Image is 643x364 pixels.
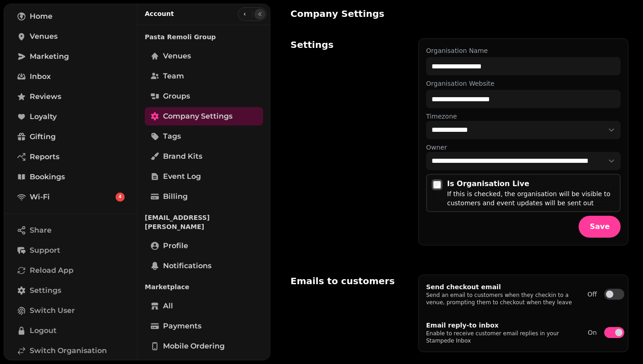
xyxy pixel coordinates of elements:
[426,330,577,344] p: Enable to receive customer email replies in your Stampede Inbox
[11,261,130,280] button: Reload App
[30,265,74,276] span: Reload App
[426,112,621,121] label: Timezone
[11,148,130,166] a: Reports
[11,108,130,126] a: Loyalty
[163,111,232,122] span: Company settings
[145,87,263,105] a: Groups
[145,127,263,146] a: Tags
[163,91,190,102] span: Groups
[30,172,65,182] span: Bookings
[145,147,263,166] a: Brand Kits
[30,91,61,102] span: Reviews
[30,151,59,162] span: Reports
[588,327,597,338] label: On
[11,188,130,206] a: Wi-Fi4
[11,342,130,360] a: Switch Organisation
[426,321,577,330] p: Email reply-to inbox
[11,322,130,340] button: Logout
[163,240,188,251] span: Profile
[11,88,130,106] a: Reviews
[11,302,130,320] button: Switch User
[426,143,621,152] label: Owner
[145,29,263,45] p: Pasta Remoli Group
[30,131,56,142] span: Gifting
[290,38,333,51] h2: Settings
[290,7,466,20] h2: Company Settings
[30,245,60,256] span: Support
[587,289,597,300] label: Off
[145,257,263,275] a: Notifications
[145,107,263,125] a: Company settings
[447,178,616,189] div: Is Organisation Live
[163,191,188,202] span: Billing
[11,281,130,300] a: Settings
[11,68,130,86] a: Inbox
[163,260,211,271] span: Notifications
[426,79,621,88] label: Organisation Website
[163,321,201,332] span: Payments
[30,225,52,236] span: Share
[30,285,61,296] span: Settings
[30,31,58,42] span: Venues
[30,111,57,122] span: Loyalty
[30,71,51,82] span: Inbox
[30,325,57,336] span: Logout
[11,241,130,260] button: Support
[145,167,263,186] a: Event log
[163,301,173,312] span: All
[590,223,610,230] span: Save
[145,9,174,18] h2: Account
[145,337,263,355] a: Mobile ordering
[11,7,130,26] a: Home
[163,131,181,142] span: Tags
[447,189,616,208] div: If this is checked, the organisation will be visible to customers and event updates will be sent out
[11,168,130,186] a: Bookings
[163,71,184,82] span: Team
[145,47,263,65] a: Venues
[426,46,621,55] label: Organisation Name
[145,67,263,85] a: Team
[11,221,130,239] button: Share
[145,297,263,315] a: All
[145,279,263,295] p: Marketplace
[579,216,621,238] button: Save
[163,341,225,352] span: Mobile ordering
[30,192,50,203] span: Wi-Fi
[30,345,107,356] span: Switch Organisation
[145,237,263,255] a: Profile
[290,275,395,287] h2: Emails to customers
[163,51,191,62] span: Venues
[145,317,263,335] a: Payments
[119,194,121,200] span: 4
[30,51,69,62] span: Marketing
[11,47,130,66] a: Marketing
[145,209,263,235] p: [EMAIL_ADDRESS][PERSON_NAME]
[30,305,75,316] span: Switch User
[426,282,576,291] p: Send checkout email
[163,171,201,182] span: Event log
[426,291,576,306] p: Send an email to customers when they checkin to a venue, prompting them to checkout when they leave
[30,11,53,22] span: Home
[11,128,130,146] a: Gifting
[163,151,202,162] span: Brand Kits
[11,27,130,46] a: Venues
[145,187,263,206] a: Billing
